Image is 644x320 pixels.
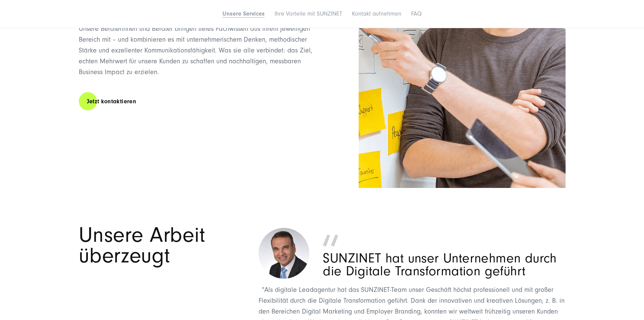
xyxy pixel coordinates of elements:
[411,10,422,17] a: FAQ
[222,10,265,17] a: Unsere Services
[275,10,342,17] a: Ihre Vorteile mit SUNZINET
[323,252,566,278] p: SUNZINET hat unser Unternehmen durch die Digitale Transformation geführt
[259,228,309,279] img: Dr.Arnold Rajathurai - Bayer - Head of Corporate Communications - Zitat für Digitalagentur SUNZINET
[79,92,144,111] a: Jetzt kontaktieren
[352,10,401,17] a: Kontakt aufnehmen
[79,225,249,266] h2: Unsere Arbeit überzeugt
[79,23,317,78] p: Unsere Beraterinnen und Berater bringen tiefes Fachwissen aus ihrem jeweiligen Bereich mit – und ...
